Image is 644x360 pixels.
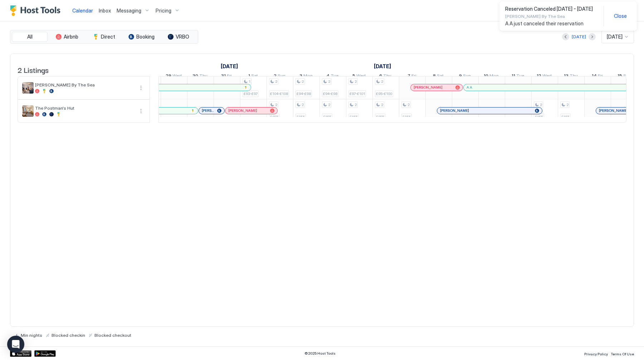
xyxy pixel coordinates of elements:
[52,332,85,338] span: Blocked checkin
[433,73,436,80] span: 8
[10,350,31,357] div: App Store
[355,102,357,107] span: 2
[275,79,277,84] span: 2
[12,32,48,42] button: All
[505,14,598,19] span: [PERSON_NAME] By The Sea
[297,91,311,96] span: £94-£98
[86,32,122,42] button: Direct
[540,102,542,107] span: 2
[299,73,302,80] span: 3
[408,73,410,80] span: 7
[278,73,286,80] span: Sun
[270,115,278,119] span: £155
[27,34,33,40] span: All
[297,115,305,119] span: £155
[379,73,382,80] span: 6
[571,32,587,41] button: [DATE]
[440,108,469,113] span: [PERSON_NAME]
[272,71,287,82] a: November 2, 2025
[21,332,42,338] span: Min nights
[356,73,366,80] span: Wed
[326,73,330,80] span: 4
[325,71,340,82] a: November 4, 2025
[10,30,198,44] div: tab-group
[199,73,208,80] span: Thu
[137,84,145,92] button: More options
[248,73,250,80] span: 1
[10,5,64,16] div: Host Tools Logo
[614,13,627,19] span: Close
[431,71,445,82] a: November 8, 2025
[457,71,473,82] a: November 9, 2025
[72,7,93,14] a: Calendar
[592,73,597,80] span: 14
[101,34,115,40] span: Direct
[164,71,184,82] a: October 29, 2025
[249,79,250,84] span: 1
[377,71,393,82] a: November 6, 2025
[383,73,391,80] span: Thu
[323,115,331,119] span: £155
[176,34,189,40] span: VRBO
[270,91,288,96] span: £104-£108
[137,107,145,115] button: More options
[489,73,499,80] span: Mon
[537,73,541,80] span: 12
[376,91,392,96] span: £95-£100
[607,34,623,40] span: [DATE]
[570,73,578,80] span: Thu
[227,73,232,80] span: Fri
[505,6,598,12] span: Reservation Canceled [DATE] - [DATE]
[376,115,384,119] span: £155
[172,73,182,80] span: Wed
[274,73,277,80] span: 2
[572,34,586,40] div: [DATE]
[251,73,258,80] span: Sat
[402,115,411,119] span: £155
[161,32,196,42] button: VRBO
[219,61,240,71] a: October 1, 2025
[414,85,443,90] span: [PERSON_NAME]
[7,336,24,353] div: Open Intercom Messenger
[99,7,111,14] span: Inbox
[467,85,472,90] span: A A
[123,32,159,42] button: Booking
[35,105,134,111] span: The Postman's Hut
[303,73,313,80] span: Mon
[381,102,383,107] span: 2
[99,7,111,14] a: Inbox
[49,32,85,42] button: Airbnb
[505,20,598,27] span: A A just canceled their reservation
[623,73,630,80] span: Sat
[350,91,365,96] span: £97-£101
[611,350,634,357] a: Terms Of Use
[166,73,171,80] span: 29
[302,102,304,107] span: 2
[18,64,49,75] span: 2 Listings
[247,71,260,82] a: November 1, 2025
[566,102,569,107] span: 2
[228,108,257,113] span: [PERSON_NAME]
[590,71,605,82] a: November 14, 2025
[564,73,569,80] span: 13
[72,7,93,14] span: Calendar
[304,351,336,356] span: © 2025 Host Tools
[406,71,418,82] a: November 7, 2025
[542,73,552,80] span: Wed
[535,115,543,119] span: £155
[463,73,471,80] span: Sun
[510,71,526,82] a: November 11, 2025
[34,350,56,357] div: Google Play Store
[459,73,462,80] span: 9
[599,108,628,113] span: [PERSON_NAME]
[94,332,131,338] span: Blocked checkout
[22,105,34,117] div: listing image
[411,73,416,80] span: Fri
[136,34,155,40] span: Booking
[328,102,330,107] span: 2
[618,73,622,80] span: 15
[562,33,569,40] button: Previous month
[156,7,171,14] span: Pricing
[482,71,501,82] a: November 10, 2025
[64,34,78,40] span: Airbnb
